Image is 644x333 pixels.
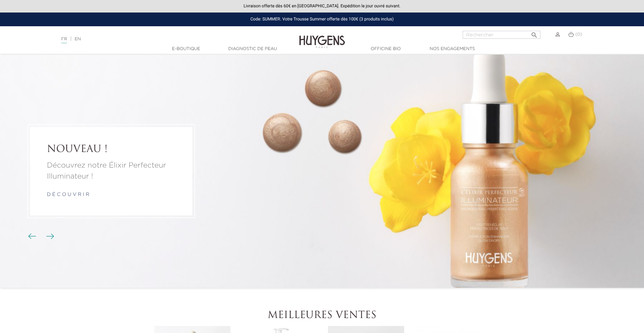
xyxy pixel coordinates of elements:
a: Officine Bio [355,46,416,52]
span: (0) [575,32,582,37]
a: FR [61,37,67,43]
a: NOUVEAU ! [47,144,176,155]
button:  [529,29,540,37]
input: Rechercher [463,31,540,39]
a: d é c o u v r i r [47,193,89,197]
a: EN [75,37,81,41]
img: Huygens [299,26,345,49]
a: Diagnostic de peau [222,46,283,52]
a: Découvrez notre Élixir Perfecteur Illuminateur ! [47,160,176,182]
div: Boutons du carrousel [30,232,50,241]
div: | [58,35,264,43]
a: Nos engagements [422,46,483,52]
i:  [531,30,538,37]
a: E-Boutique [156,46,217,52]
h2: Meilleures ventes [153,310,491,321]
